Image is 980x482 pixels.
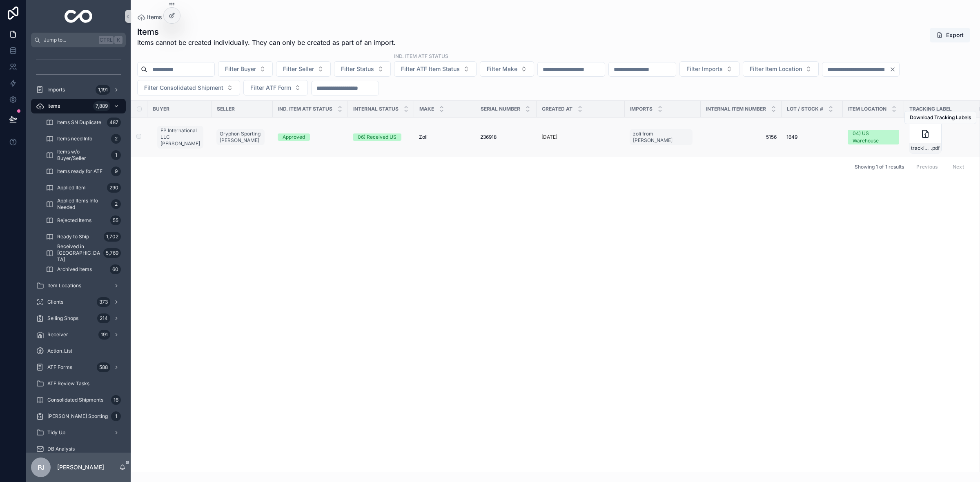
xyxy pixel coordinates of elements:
[931,145,940,151] span: .pdf
[137,26,396,38] h1: Items
[111,134,121,144] div: 2
[41,131,126,146] a: Items need Info2
[848,130,899,144] a: 04) US Warehouse
[31,425,126,440] a: Tidy Up
[47,282,81,289] span: Item Locations
[630,129,693,145] a: zoli from [PERSON_NAME]
[911,145,931,151] span: tracking_label
[480,134,532,140] a: 236918
[57,149,108,162] span: Items w/o Buyer/Seller
[111,411,121,421] div: 1
[107,183,121,193] div: 290
[31,311,126,326] a: Selling Shops214
[31,99,126,113] a: Items7,889
[57,266,92,273] span: Archived Items
[47,315,78,322] span: Selling Shops
[47,331,68,338] span: Receiver
[225,65,256,73] span: Filter Buyer
[930,28,970,42] button: Export
[103,248,121,258] div: 5,769
[853,130,894,144] div: 04) US Warehouse
[283,65,314,73] span: Filter Seller
[630,127,696,147] a: zoli from [PERSON_NAME]
[276,61,331,77] button: Select Button
[57,168,102,175] span: Items ready for ATF
[786,134,838,140] a: 1649
[111,199,121,209] div: 2
[41,164,126,179] a: Items ready for ATF9
[278,133,343,141] a: Approved
[41,148,126,162] a: Items w/o Buyer/Seller1
[41,115,126,130] a: Items SN Duplicate487
[31,344,126,358] a: Action_List
[47,446,75,452] span: DB Analysis
[47,299,63,305] span: Clients
[65,10,93,23] img: App logo
[31,295,126,309] a: Clients373
[487,65,517,73] span: Filter Make
[97,313,110,323] div: 214
[157,124,207,150] a: EP International LLC [PERSON_NAME]
[394,52,448,60] label: ind. Item ATF Status
[111,395,121,405] div: 16
[160,127,200,147] span: EP International LLC [PERSON_NAME]
[144,84,223,92] span: Filter Consolidated Shipment
[31,393,126,407] a: Consolidated Shipments16
[401,65,460,73] span: Filter ATF Item Status
[706,106,766,112] span: Internal Item Number
[679,61,739,77] button: Select Button
[31,278,126,293] a: Item Locations
[31,376,126,391] a: ATF Review Tasks
[111,167,121,176] div: 9
[419,134,428,140] span: Zoli
[137,13,162,21] a: Items
[57,198,108,211] span: Applied Items Info Needed
[93,101,110,111] div: 7,889
[41,213,126,228] a: Rejected Items55
[909,121,960,153] a: tracking_label.pdf
[358,133,396,141] div: 06) Received US
[47,87,65,93] span: Imports
[855,164,904,170] span: Showing 1 of 1 results
[57,119,101,126] span: Items SN Duplicate
[480,134,497,140] span: 236918
[57,243,100,263] span: Received in [GEOGRAPHIC_DATA]
[153,106,169,112] span: Buyer
[107,118,121,127] div: 487
[57,233,89,240] span: Ready to Ship
[110,264,121,274] div: 60
[104,232,121,242] div: 1,702
[31,360,126,375] a: ATF Forms588
[341,65,374,73] span: Filter Status
[904,111,976,124] button: Download Tracking Labels
[218,61,273,77] button: Select Button
[217,106,235,112] span: Seller
[111,150,121,160] div: 1
[633,131,689,144] span: zoli from [PERSON_NAME]
[480,61,534,77] button: Select Button
[542,106,572,112] span: Created at
[848,106,886,112] span: Item Location
[889,66,899,73] button: Clear
[47,380,89,387] span: ATF Review Tasks
[47,429,65,436] span: Tidy Up
[541,134,620,140] a: [DATE]
[57,463,104,471] p: [PERSON_NAME]
[353,106,399,112] span: Internal Status
[216,129,265,145] a: Gryphon Sporting [PERSON_NAME]
[706,134,777,140] span: 5156
[541,134,557,140] p: [DATE]
[57,217,91,224] span: Rejected Items
[99,36,114,44] span: Ctrl
[216,127,268,147] a: Gryphon Sporting [PERSON_NAME]
[41,246,126,260] a: Received in [GEOGRAPHIC_DATA]5,769
[31,409,126,424] a: [PERSON_NAME] Sporting1
[115,37,122,43] span: K
[419,134,470,140] a: Zoli
[786,134,797,140] span: 1649
[31,442,126,456] a: DB Analysis
[26,47,131,453] div: scrollable content
[57,184,86,191] span: Applied Item
[750,65,802,73] span: Filter Item Location
[250,84,291,92] span: Filter ATF Form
